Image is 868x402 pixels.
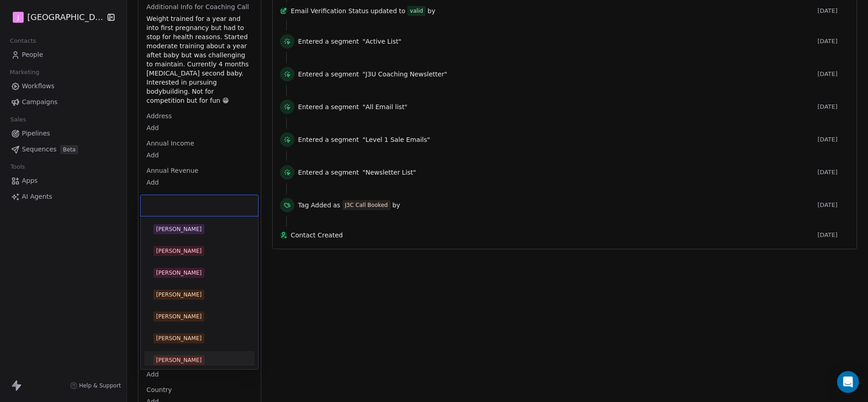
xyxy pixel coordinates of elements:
div: [PERSON_NAME] [156,291,202,299]
div: [PERSON_NAME] [156,312,202,321]
div: Suggestions [144,220,254,369]
div: [PERSON_NAME] [156,225,202,233]
div: [PERSON_NAME] [156,247,202,255]
div: [PERSON_NAME] [156,356,202,364]
div: [PERSON_NAME] [156,269,202,277]
div: [PERSON_NAME] [156,334,202,342]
